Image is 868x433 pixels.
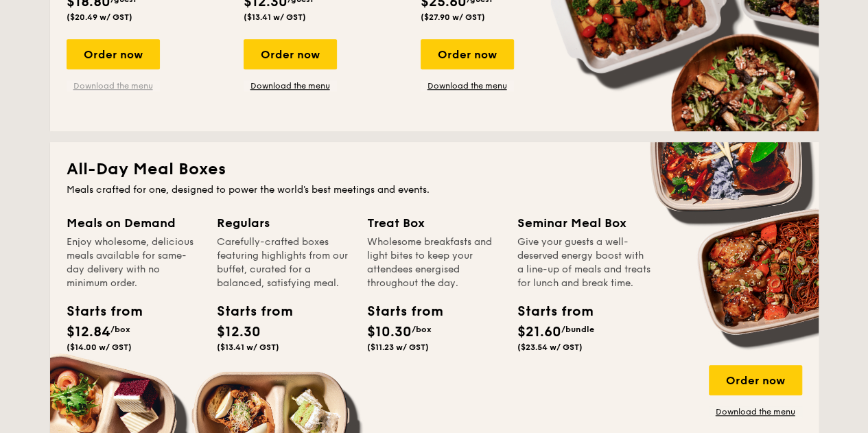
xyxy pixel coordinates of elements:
[517,301,579,322] div: Starts from
[67,80,160,91] a: Download the menu
[367,301,429,322] div: Starts from
[244,80,337,91] a: Download the menu
[67,39,160,69] div: Order now
[367,324,412,340] span: $10.30
[67,342,132,352] span: ($14.00 w/ GST)
[421,80,514,91] a: Download the menu
[217,235,351,290] div: Carefully-crafted boxes featuring highlights from our buffet, curated for a balanced, satisfying ...
[110,325,130,334] span: /box
[217,342,279,352] span: ($13.41 w/ GST)
[367,235,501,290] div: Wholesome breakfasts and light bites to keep your attendees energised throughout the day.
[517,342,583,352] span: ($23.54 w/ GST)
[517,324,561,340] span: $21.60
[67,12,132,22] span: ($20.49 w/ GST)
[244,12,306,22] span: ($13.41 w/ GST)
[517,235,651,290] div: Give your guests a well-deserved energy boost with a line-up of meals and treats for lunch and br...
[217,213,351,233] div: Regulars
[217,301,279,322] div: Starts from
[412,325,432,334] span: /box
[244,39,337,69] div: Order now
[421,12,485,22] span: ($27.90 w/ GST)
[367,213,501,233] div: Treat Box
[561,325,594,334] span: /bundle
[67,235,200,290] div: Enjoy wholesome, delicious meals available for same-day delivery with no minimum order.
[67,324,110,340] span: $12.84
[421,39,514,69] div: Order now
[517,213,651,233] div: Seminar Meal Box
[67,213,200,233] div: Meals on Demand
[67,183,802,197] div: Meals crafted for one, designed to power the world's best meetings and events.
[709,365,802,395] div: Order now
[709,406,802,417] a: Download the menu
[217,324,261,340] span: $12.30
[67,301,128,322] div: Starts from
[67,159,802,180] h2: All-Day Meal Boxes
[367,342,429,352] span: ($11.23 w/ GST)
